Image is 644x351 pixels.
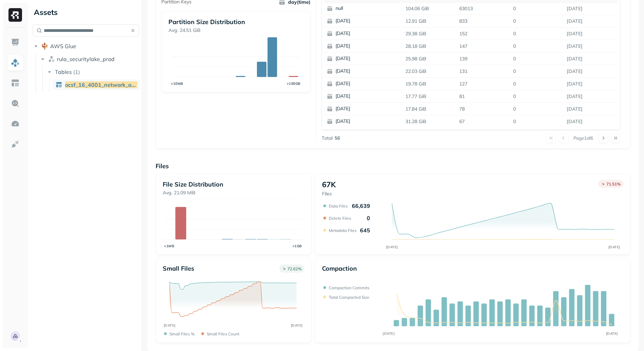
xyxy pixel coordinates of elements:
[336,5,401,12] p: null
[336,68,401,75] p: [DATE]
[403,53,457,65] p: 25.98 GiB
[510,28,564,40] p: 0
[171,81,183,86] tspan: <10MB
[286,81,300,86] tspan: >100GB
[322,180,336,189] p: 67K
[168,18,303,26] p: Partition Size Distribution
[164,244,174,248] tspan: <1MB
[510,78,564,90] p: 0
[11,140,20,149] img: Integrations
[336,43,401,50] p: [DATE]
[383,331,395,336] tspan: [DATE]
[73,69,80,75] p: ( 1 )
[403,15,457,27] p: 12.91 GiB
[39,54,139,64] button: rula_securitylake_prod
[564,3,618,15] p: Oct 12, 2025
[65,81,147,88] span: ocsf_16_4001_network_activity
[457,103,510,115] p: 78
[386,245,398,249] tspan: [DATE]
[168,27,303,34] p: Avg. 24.51 GiB
[403,91,457,102] p: 17.77 GiB
[324,40,404,52] button: [DATE]
[352,202,370,209] p: 66,639
[564,65,618,77] p: Sep 29, 2025
[163,190,304,196] p: Avg. 21.09 MiB
[564,116,618,128] p: Oct 8, 2025
[11,38,20,47] img: Dashboard
[510,53,564,65] p: 0
[403,28,457,40] p: 29.38 GiB
[606,331,618,336] tspan: [DATE]
[403,103,457,115] p: 17.84 GiB
[48,56,55,62] img: namespace
[335,135,340,141] p: 56
[324,115,404,128] button: [DATE]
[33,41,139,52] button: AWS Glue
[56,81,62,88] img: table
[46,66,140,77] button: Tables(1)
[329,285,369,290] p: Compaction commits
[329,216,351,221] p: Delete Files
[608,245,620,249] tspan: [DATE]
[329,295,369,300] p: Total compacted size
[403,65,457,77] p: 22.03 GiB
[156,162,630,170] p: Files
[50,43,76,50] span: AWS Glue
[457,116,510,128] p: 67
[457,15,510,27] p: 833
[11,331,20,341] img: Rula
[457,78,510,90] p: 127
[564,28,618,40] p: Sep 25, 2025
[324,27,404,40] button: [DATE]
[457,3,510,15] p: 63013
[403,78,457,90] p: 19.78 GiB
[41,43,48,50] img: root
[510,15,564,27] p: 0
[292,244,302,248] tspan: >1GB
[324,90,404,102] button: [DATE]
[367,215,370,221] p: 0
[324,65,404,77] button: [DATE]
[403,40,457,52] p: 28.18 GiB
[322,265,357,272] p: Compaction
[457,65,510,77] p: 131
[336,80,401,87] p: [DATE]
[336,55,401,62] p: [DATE]
[573,135,593,141] p: Page 1 of 6
[322,191,336,197] p: Files
[290,323,302,328] tspan: [DATE]
[510,91,564,102] p: 0
[510,65,564,77] p: 0
[329,228,357,233] p: Metadata Files
[287,266,302,271] p: 72.62 %
[510,3,564,15] p: 0
[403,116,457,128] p: 31.28 GiB
[403,3,457,15] p: 104.06 GiB
[564,91,618,102] p: Sep 26, 2025
[336,105,401,112] p: [DATE]
[57,56,115,62] span: rula_securitylake_prod
[324,78,404,90] button: [DATE]
[324,53,404,65] button: [DATE]
[55,69,72,75] span: Tables
[360,227,370,234] p: 645
[336,93,401,100] p: [DATE]
[510,103,564,115] p: 0
[11,79,20,87] img: Asset Explorer
[336,18,401,24] p: [DATE]
[457,53,510,65] p: 139
[163,323,175,328] tspan: [DATE]
[457,91,510,102] p: 81
[322,135,333,141] p: Total
[169,331,195,336] p: Small files %
[324,2,404,15] button: null
[457,40,510,52] p: 147
[336,30,401,37] p: [DATE]
[11,58,20,67] img: Assets
[163,180,304,188] p: File Size Distribution
[564,15,618,27] p: Oct 12, 2025
[207,331,239,336] p: Small files count
[163,265,194,272] p: Small files
[11,119,20,128] img: Optimization
[8,8,22,22] img: Ryft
